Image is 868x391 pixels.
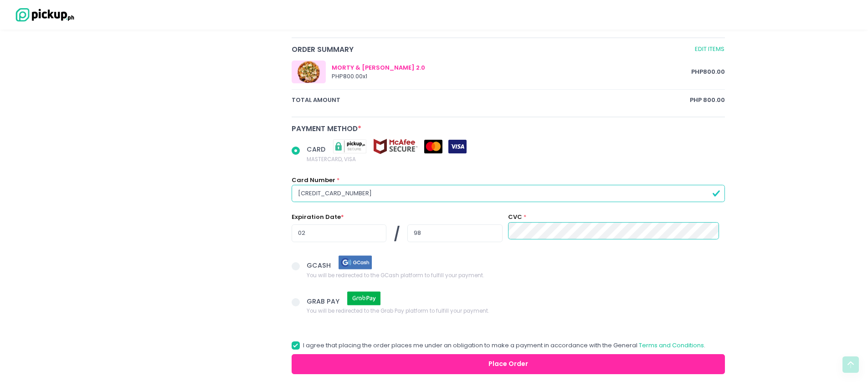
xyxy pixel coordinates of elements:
div: PHP 800.00 x 1 [332,72,692,81]
input: Card Number [292,185,725,202]
span: CARD [307,145,327,154]
span: PHP 800.00 [691,67,725,76]
span: You will be redirected to the Grab Pay platform to fulfill your payment. [307,306,489,315]
span: total amount [292,96,690,105]
a: Edit Items [694,44,725,55]
div: Payment Method [292,123,725,134]
span: / [394,224,400,244]
label: CVC [508,213,522,222]
span: PHP 800.00 [690,96,725,105]
img: gcash [333,254,378,270]
span: GRAB PAY [307,296,341,305]
img: mastercard [424,140,442,153]
img: mcafee-secure [373,138,418,154]
img: logo [11,7,75,23]
span: GCASH [307,261,333,270]
img: grab pay [341,290,387,306]
img: visa [448,140,467,153]
span: MASTERCARD, VISA [307,154,467,163]
div: MORTY & [PERSON_NAME] 2.0 [332,63,692,72]
label: Card Number [292,176,335,185]
input: MM [292,224,386,242]
a: Terms and Conditions [639,341,704,350]
label: Expiration Date [292,213,344,222]
span: You will be redirected to the GCash platform to fulfill your payment. [307,270,484,279]
span: Order Summary [292,44,693,55]
label: I agree that placing the order places me under an obligation to make a payment in accordance with... [292,341,705,350]
input: YY [407,224,502,242]
button: Place Order [292,354,725,375]
img: pickupsecure [327,138,373,154]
